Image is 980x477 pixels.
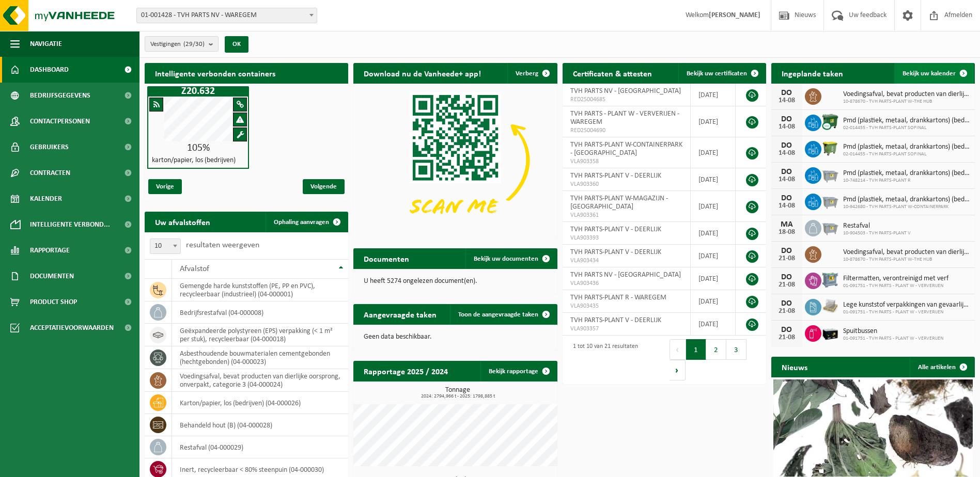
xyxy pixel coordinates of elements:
h2: Intelligente verbonden containers [145,63,348,83]
h2: Uw afvalstoffen [145,212,221,232]
td: bedrijfsrestafval (04-000008) [172,301,348,324]
span: 01-001428 - TVH PARTS NV - WAREGEM [137,8,317,23]
td: [DATE] [691,84,736,106]
h2: Nieuws [771,357,818,377]
h2: Rapportage 2025 / 2024 [353,361,458,381]
span: Vorige [148,179,182,194]
span: Afvalstof [180,265,209,273]
button: 2 [706,339,726,360]
a: Bekijk uw certificaten [678,63,765,84]
a: Alle artikelen [910,357,974,377]
span: Navigatie [30,31,62,57]
span: Bedrijfsgegevens [30,83,90,108]
h4: karton/papier, los (bedrijven) [152,157,236,164]
p: U heeft 5274 ongelezen document(en). [364,278,547,285]
div: 14-08 [776,97,797,104]
span: Bekijk uw documenten [474,256,538,262]
span: 10-748214 - TVH PARTS-PLANT R [843,178,970,184]
span: TVH PARTS NV - [GEOGRAPHIC_DATA] [570,87,681,95]
span: TVH PARTS - PLANT W - VERVERIJEN - WAREGEM [570,110,679,126]
div: 21-08 [776,255,797,262]
span: Pmd (plastiek, metaal, drankkartons) (bedrijven) [843,169,970,178]
span: TVH PARTS-PLANT R - WAREGEM [570,294,666,301]
div: 14-08 [776,202,797,210]
span: 01-001428 - TVH PARTS NV - WAREGEM [136,8,317,23]
div: DO [776,141,797,150]
span: 10 [150,239,180,253]
span: Spuitbussen [843,327,943,336]
div: 21-08 [776,334,797,341]
button: 3 [726,339,746,360]
span: TVH PARTS-PLANT V - DEERLIJK [570,172,661,180]
img: WB-2500-GAL-GY-01 [821,166,839,183]
button: OK [225,36,248,53]
span: Documenten [30,263,74,289]
span: 10-904503 - TVH PARTS-PLANT V [843,230,911,236]
td: [DATE] [691,245,736,267]
span: RED25004690 [570,126,682,135]
td: voedingsafval, bevat producten van dierlijke oorsprong, onverpakt, categorie 3 (04-000024) [172,369,348,392]
td: [DATE] [691,191,736,222]
a: Toon de aangevraagde taken [450,304,556,325]
td: [DATE] [691,267,736,290]
span: 10-878670 - TVH PARTS-PLANT W-THE HUB [843,99,970,105]
span: Contracten [30,160,70,186]
img: WB-2500-GAL-GY-01 [821,192,839,210]
a: Bekijk rapportage [480,361,556,381]
span: Contactpersonen [30,108,90,134]
span: Restafval [843,222,911,230]
span: Vestigingen [150,37,205,52]
a: Ophaling aanvragen [266,212,347,232]
div: DO [776,89,797,97]
span: VLA903393 [570,234,682,242]
span: Pmd (plastiek, metaal, drankkartons) (bedrijven) [843,117,970,125]
span: TVH PARTS-PLANT V - DEERLIJK [570,316,661,324]
div: DO [776,273,797,281]
span: Rapportage [30,237,70,263]
label: resultaten weergeven [186,241,259,249]
td: [DATE] [691,168,736,191]
img: WB-1100-HPE-GN-50 [821,139,839,157]
span: Voedingsafval, bevat producten van dierlijke oorsprong, onverpakt, categorie 3 [843,90,970,99]
td: restafval (04-000029) [172,436,348,458]
td: geëxpandeerde polystyreen (EPS) verpakking (< 1 m² per stuk), recycleerbaar (04-000018) [172,324,348,346]
img: PB-LB-0680-HPE-BK-11 [821,324,839,341]
img: Download de VHEPlus App [353,84,557,236]
span: 10-878670 - TVH PARTS-PLANT W-THE HUB [843,257,970,263]
div: DO [776,168,797,176]
count: (29/30) [183,41,205,47]
button: Verberg [507,63,556,84]
span: VLA903435 [570,302,682,310]
span: Ophaling aanvragen [274,219,329,226]
h3: Tonnage [359,387,557,399]
span: Intelligente verbond... [30,212,110,237]
span: TVH PARTS-PLANT V - DEERLIJK [570,226,661,233]
span: 2024: 2794,966 t - 2025: 1798,885 t [359,394,557,399]
td: gemengde harde kunststoffen (PE, PP en PVC), recycleerbaar (industrieel) (04-000001) [172,279,348,301]
span: Pmd (plastiek, metaal, drankkartons) (bedrijven) [843,143,970,151]
p: Geen data beschikbaar. [364,333,547,341]
h2: Aangevraagde taken [353,304,447,324]
div: MA [776,220,797,229]
h2: Download nu de Vanheede+ app! [353,63,491,83]
span: Acceptatievoorwaarden [30,315,114,341]
span: VLA903361 [570,211,682,219]
img: PB-AP-0800-MET-02-01 [821,271,839,289]
button: 1 [686,339,706,360]
div: 14-08 [776,123,797,131]
div: 18-08 [776,229,797,236]
span: Bekijk uw certificaten [687,70,747,77]
span: VLA903434 [570,257,682,265]
td: [DATE] [691,313,736,336]
span: 01-091751 - TVH PARTS - PLANT W - VERVERIJEN [843,309,970,315]
span: RED25004685 [570,96,682,104]
div: DO [776,247,797,255]
h2: Certificaten & attesten [563,63,662,83]
span: Bekijk uw kalender [903,70,956,77]
span: 01-091751 - TVH PARTS - PLANT W - VERVERIJEN [843,283,948,289]
td: asbesthoudende bouwmaterialen cementgebonden (hechtgebonden) (04-000023) [172,346,348,369]
span: Lege kunststof verpakkingen van gevaarlijke stoffen [843,301,970,309]
td: behandeld hout (B) (04-000028) [172,414,348,436]
img: LP-PA-00000-WDN-11 [821,297,839,315]
span: Pmd (plastiek, metaal, drankkartons) (bedrijven) [843,196,970,204]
